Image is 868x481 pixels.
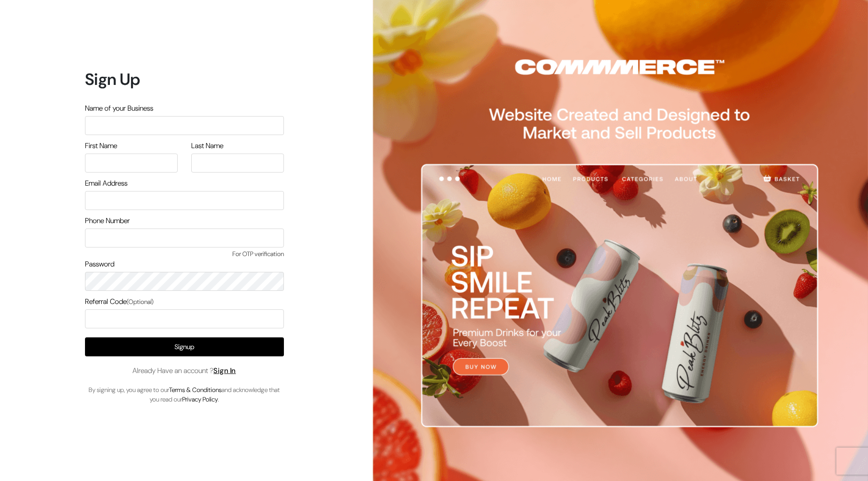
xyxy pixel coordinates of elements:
label: Email Address [85,178,127,189]
span: (Optional) [127,298,154,306]
h1: Sign Up [85,70,284,89]
a: Terms & Conditions [169,386,222,394]
a: Privacy Policy [182,395,218,403]
a: Sign In [213,366,236,375]
p: By signing up, you agree to our and acknowledge that you read our . [85,385,284,404]
button: Signup [85,337,284,356]
span: Already Have an account ? [132,365,236,376]
label: Referral Code [85,296,154,307]
label: Phone Number [85,215,130,226]
span: For OTP verification [85,249,284,259]
label: First Name [85,140,117,151]
label: Last Name [191,140,223,151]
label: Password [85,259,114,270]
label: Name of your Business [85,103,153,114]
